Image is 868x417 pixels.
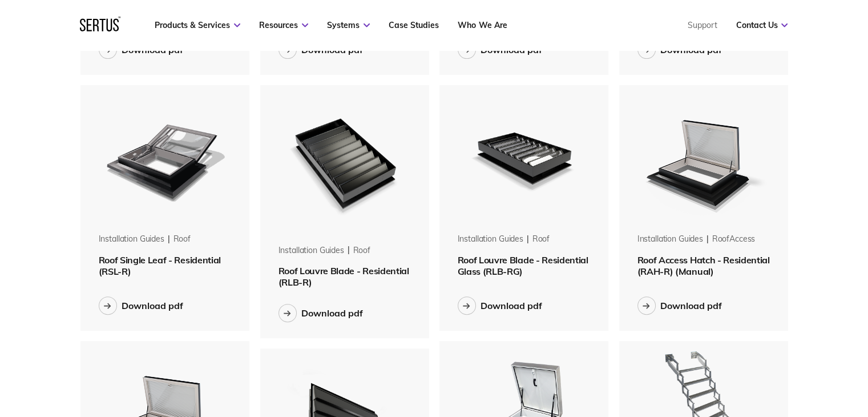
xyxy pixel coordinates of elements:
a: Contact Us [736,20,788,30]
span: Roof Louvre Blade - Residential (RLB-R) [278,265,409,288]
div: Installation Guides [637,234,703,245]
button: Download pdf [278,304,363,322]
div: Download pdf [660,300,722,311]
button: Download pdf [637,296,722,315]
a: Products & Services [155,20,240,30]
div: roof [532,234,550,245]
span: Roof Single Leaf - Residential (RSL-R) [99,254,221,277]
a: Resources [259,20,308,30]
div: roof [173,234,191,245]
a: Systems [327,20,370,30]
div: roof [353,245,370,256]
button: Download pdf [458,296,542,315]
div: Installation Guides [458,234,523,245]
span: Roof Access Hatch - Residential (RAH-R) (Manual) [637,254,770,277]
div: Installation Guides [278,245,344,256]
span: Roof Louvre Blade - Residential Glass (RLB-RG) [458,254,588,277]
div: Download pdf [301,307,363,319]
a: Support [687,20,717,30]
div: roofAccess [712,234,756,245]
div: Installation Guides [99,234,164,245]
a: Case Studies [389,20,439,30]
div: Download pdf [122,300,183,311]
div: Download pdf [481,300,542,311]
button: Download pdf [99,296,183,315]
a: Who We Are [458,20,507,30]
